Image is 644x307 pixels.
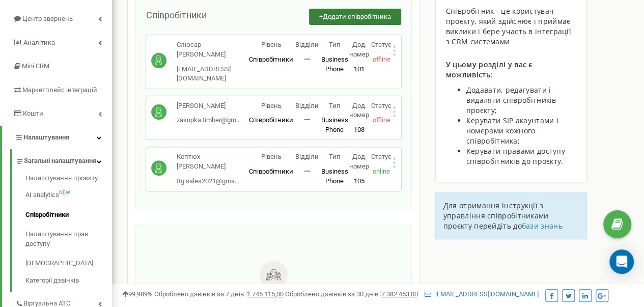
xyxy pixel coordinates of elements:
[249,55,293,63] span: Співробітники
[329,102,341,109] span: Тип
[2,126,112,150] a: Налаштування
[329,41,341,48] span: Тип
[466,85,556,115] span: Додавати, редагувати і видаляти співробітників проєкту;
[371,102,391,109] span: Статус
[321,116,348,133] span: Business Phone
[249,116,293,124] span: Співробітники
[22,15,73,22] span: Центр звернень
[321,168,348,185] span: Business Phone
[249,168,293,175] span: Співробітники
[304,55,311,63] span: 一
[177,40,249,59] p: Слюсар [PERSON_NAME]
[22,62,49,70] span: Mini CRM
[349,102,369,119] span: Дод. номер
[295,102,319,109] span: Відділи
[25,254,112,273] a: [DEMOGRAPHIC_DATA]
[177,177,239,185] span: ttg.sales2021@gma...
[261,153,282,160] span: Рівень
[373,168,390,175] span: online
[309,9,401,25] button: +Додати співробітника
[24,156,96,166] span: Загальні налаштування
[122,290,153,298] span: 99,989%
[25,174,112,186] a: Налаштування проєкту
[25,273,112,286] a: Категорії дзвінків
[443,201,549,231] span: Для отримання інструкції з управління співробітниками проєкту перейдіть до
[247,290,284,298] u: 1 745 115,00
[372,116,390,124] span: offline
[323,13,391,20] span: Додати співробітника
[381,290,418,298] u: 7 382 453,00
[15,149,112,170] a: Загальні налаштування
[295,41,319,48] span: Відділи
[349,41,369,58] span: Дод. номер
[23,109,43,117] span: Кошти
[372,55,390,63] span: offline
[25,225,112,254] a: Налаштування прав доступу
[446,60,533,79] span: У цьому розділі у вас є можливість:
[295,153,319,160] span: Відділи
[25,205,112,225] a: Співробітники
[23,39,55,46] span: Аналiтика
[371,41,391,48] span: Статус
[23,133,69,141] span: Налаштування
[285,290,418,298] span: Оброблено дзвінків за 30 днів :
[348,125,370,135] p: 103
[321,55,348,73] span: Business Phone
[177,152,249,171] p: Коптюх [PERSON_NAME]
[25,185,112,205] a: AI analyticsNEW
[466,146,565,166] span: Керувати правами доступу співробітників до проєкту.
[466,116,558,146] span: Керувати SIP акаунтами і номерами кожного співробітника;
[348,65,370,74] p: 101
[304,116,311,124] span: 一
[146,10,207,20] span: Співробітники
[329,153,341,160] span: Тип
[177,116,241,124] span: zakupka.timber@gm...
[22,86,97,94] span: Маркетплейс інтеграцій
[177,65,231,82] span: [EMAIL_ADDRESS][DOMAIN_NAME]
[609,249,634,274] div: Open Intercom Messenger
[425,290,539,298] a: [EMAIL_ADDRESS][DOMAIN_NAME]
[371,153,391,160] span: Статус
[177,101,241,111] p: [PERSON_NAME]
[154,290,284,298] span: Оброблено дзвінків за 7 днів :
[522,221,563,231] a: бази знань
[261,41,282,48] span: Рівень
[446,6,571,46] span: Співробітник - це користувач проєкту, який здійснює і приймає виклики і бере участь в інтеграції ...
[261,102,282,109] span: Рівень
[349,153,369,170] span: Дод. номер
[304,168,311,175] span: 一
[348,177,370,186] p: 105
